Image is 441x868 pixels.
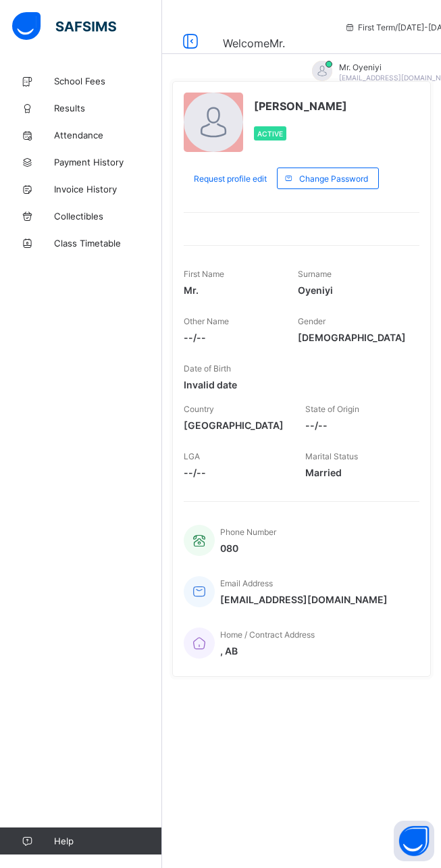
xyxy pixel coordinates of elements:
button: Open asap [394,821,434,861]
span: Date of Birth [184,363,231,374]
img: safsims [12,12,116,41]
span: [EMAIL_ADDRESS][DOMAIN_NAME] [220,594,388,605]
span: Change Password [299,174,368,184]
span: LGA [184,451,200,461]
span: 080 [220,542,276,554]
span: School Fees [54,76,162,86]
span: Class Timetable [54,238,162,249]
span: --/-- [305,419,407,431]
span: Surname [298,269,332,279]
span: Attendance [54,130,162,141]
span: , AB [220,645,315,657]
span: Other Name [184,316,229,326]
span: Invoice History [54,184,162,195]
span: --/-- [184,332,278,343]
span: Gender [298,316,326,326]
span: Country [184,404,214,414]
span: Oyeniyi [298,284,406,296]
span: Active [257,130,283,138]
span: Home / Contract Address [220,630,315,640]
span: --/-- [184,467,285,478]
span: Collectibles [54,211,162,222]
span: Marital Status [305,451,358,461]
span: Married [305,467,407,478]
span: Payment History [54,157,162,168]
span: Email Address [220,578,273,588]
span: Mr. [184,284,278,296]
span: [DEMOGRAPHIC_DATA] [298,332,406,343]
span: Welcome Mr. [223,36,285,50]
span: Phone Number [220,527,276,537]
span: Request profile edit [194,174,267,184]
span: Help [54,836,161,846]
span: Results [54,103,162,113]
span: Invalid date [184,379,278,390]
span: State of Origin [305,404,359,414]
span: [PERSON_NAME] [254,99,347,113]
span: First Name [184,269,224,279]
span: [GEOGRAPHIC_DATA] [184,419,285,431]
